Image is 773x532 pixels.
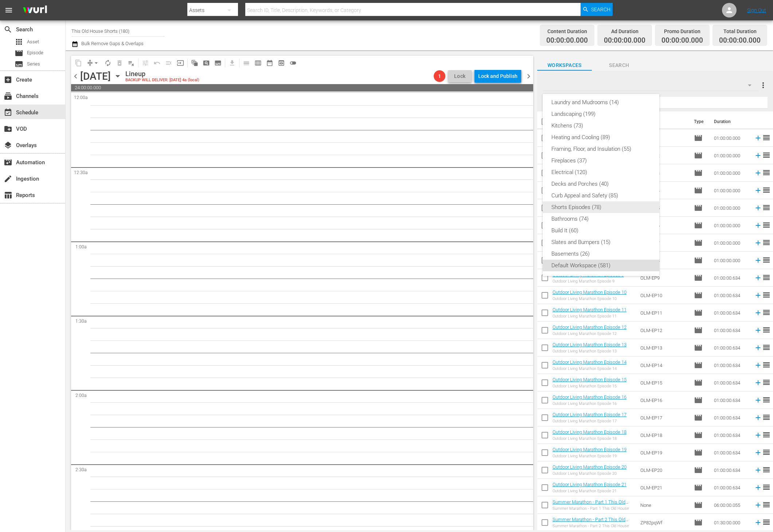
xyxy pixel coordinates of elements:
div: Curb Appeal and Safety (85) [551,190,651,201]
div: Shorts Episodes (78) [551,201,651,213]
div: Build It (60) [551,225,651,236]
div: Bathrooms (74) [551,213,651,225]
div: Decks and Porches (40) [551,178,651,190]
div: Framing, Floor, and Insulation (55) [551,143,651,155]
div: Landscaping (199) [551,108,651,120]
div: Default Workspace (581) [551,260,651,271]
div: Fireplaces (37) [551,155,651,166]
div: Laundry and Mudrooms (14) [551,96,651,108]
div: Slates and Bumpers (15) [551,236,651,248]
div: Basements (26) [551,248,651,260]
div: Heating and Cooling (89) [551,131,651,143]
div: Kitchens (73) [551,120,651,131]
div: Electrical (120) [551,166,651,178]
